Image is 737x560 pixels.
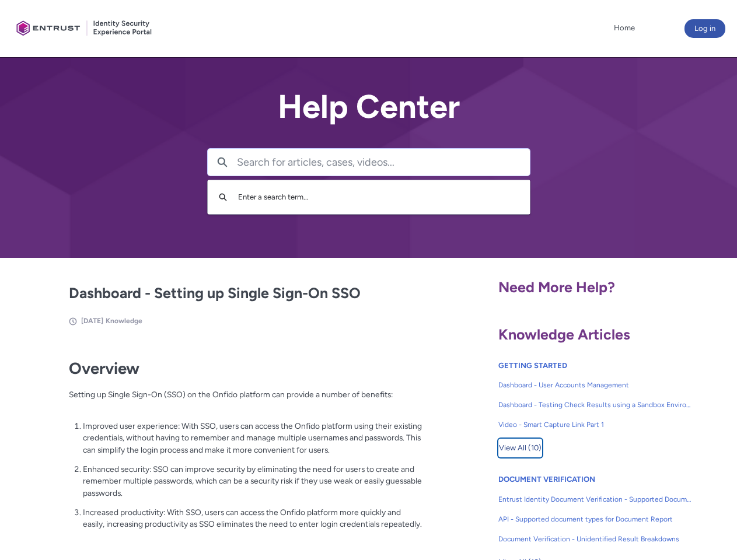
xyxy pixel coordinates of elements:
a: API - Supported document types for Document Report [498,509,692,529]
a: GETTING STARTED [498,361,567,370]
li: Knowledge [106,316,142,326]
a: Home [611,19,638,37]
span: View All (10) [499,439,542,457]
span: Knowledge Articles [498,325,630,343]
span: Dashboard - Testing Check Results using a Sandbox Environment [498,400,692,410]
a: Dashboard - Testing Check Results using a Sandbox Environment [498,395,692,415]
p: Increased productivity: With SSO, users can access the Onfido platform more quickly and easily, i... [83,506,422,530]
input: Search for articles, cases, videos... [237,149,530,176]
span: Entrust Identity Document Verification - Supported Document type and size [498,494,692,505]
h2: Help Center [207,89,530,125]
span: Video - Smart Capture Link Part 1 [498,419,692,430]
p: Enhanced security: SSO can improve security by eliminating the need for users to create and remem... [83,463,422,499]
span: Dashboard - User Accounts Management [498,380,692,390]
span: Need More Help? [498,278,615,296]
span: Enter a search term... [238,192,309,201]
h2: Dashboard - Setting up Single Sign-On SSO [69,282,422,304]
strong: Overview [69,359,139,378]
button: Search [214,186,232,208]
button: Log in [684,19,725,38]
button: Search [208,149,237,176]
span: API - Supported document types for Document Report [498,514,692,524]
a: Document Verification - Unidentified Result Breakdowns [498,529,692,549]
p: Improved user experience: With SSO, users can access the Onfido platform using their existing cre... [83,420,422,456]
a: DOCUMENT VERIFICATION [498,475,595,484]
span: [DATE] [81,317,103,325]
a: Entrust Identity Document Verification - Supported Document type and size [498,489,692,509]
span: Document Verification - Unidentified Result Breakdowns [498,534,692,544]
button: View All (10) [498,439,542,457]
p: Setting up Single Sign-On (SSO) on the Onfido platform can provide a number of benefits: [69,388,422,412]
a: Dashboard - User Accounts Management [498,375,692,395]
a: Video - Smart Capture Link Part 1 [498,415,692,435]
